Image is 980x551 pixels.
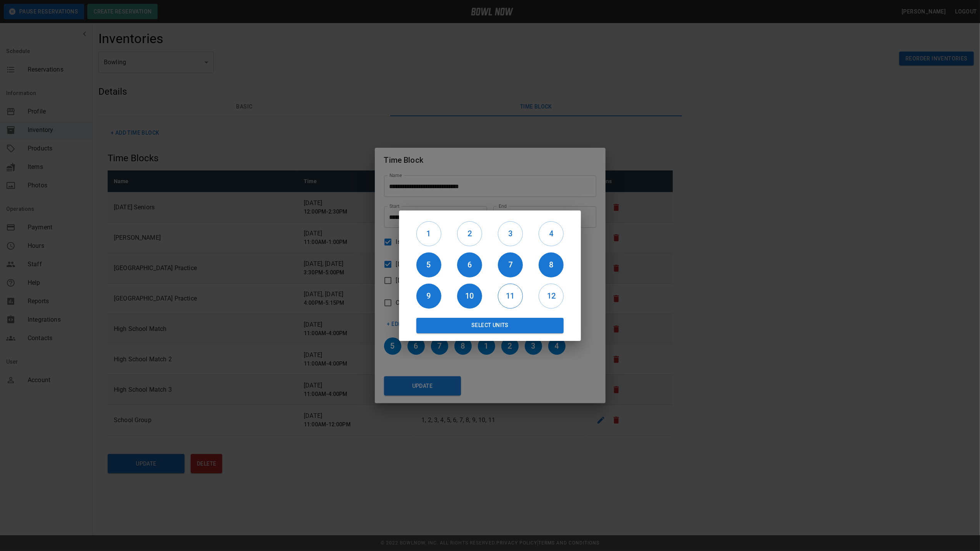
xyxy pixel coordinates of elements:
button: 9 [416,284,441,309]
h6: 9 [416,290,441,302]
h6: 2 [458,227,482,240]
button: 5 [416,252,441,277]
button: 8 [539,252,564,277]
button: 3 [498,221,523,246]
button: 12 [539,284,564,309]
h6: 10 [457,290,482,302]
button: 2 [457,221,482,246]
button: 11 [498,284,523,309]
h6: 3 [498,227,522,240]
button: 4 [539,221,564,246]
button: 10 [457,284,482,309]
h6: 12 [539,290,563,302]
h6: 8 [539,259,564,271]
h6: 7 [498,259,523,271]
h6: 11 [498,290,522,302]
button: Select Units [416,318,564,333]
h6: 4 [539,227,563,240]
button: 1 [416,221,441,246]
h6: 1 [417,227,441,240]
button: 7 [498,252,523,277]
h6: 5 [416,259,441,271]
h6: 6 [457,259,482,271]
button: 6 [457,252,482,277]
